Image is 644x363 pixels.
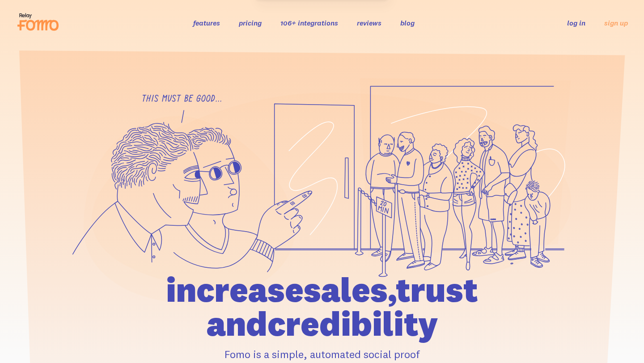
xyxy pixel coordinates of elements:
[400,18,415,27] a: blog
[357,18,381,27] a: reviews
[239,18,262,27] a: pricing
[280,18,338,27] a: 106+ integrations
[567,18,585,27] a: log in
[604,18,628,28] a: sign up
[193,18,220,27] a: features
[115,273,529,341] h1: increase sales, trust and credibility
